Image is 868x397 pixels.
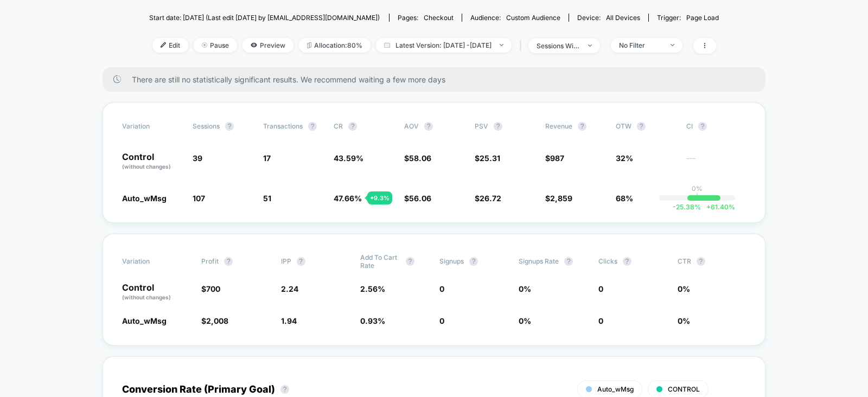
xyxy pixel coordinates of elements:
[348,122,357,131] button: ?
[701,203,735,211] span: 61.40 %
[334,194,362,203] span: 47.66 %
[424,14,454,22] span: checkout
[706,203,711,211] span: +
[225,122,234,131] button: ?
[480,153,500,163] span: 25.31
[122,294,171,300] span: (without changes)
[376,38,512,53] span: Latest Version: [DATE] - [DATE]
[545,194,572,203] span: $
[384,42,390,48] img: calendar
[517,38,528,54] span: |
[122,253,182,270] span: Variation
[494,122,502,131] button: ?
[149,14,380,22] span: Start date: [DATE] (Last edit [DATE] by [EMAIL_ADDRESS][DOMAIN_NAME])
[307,42,311,48] img: rebalance
[537,42,580,50] div: sessions with impression
[686,14,719,22] span: Page Load
[469,257,478,266] button: ?
[201,316,228,325] span: $
[360,253,400,270] span: Add To Cart Rate
[202,42,207,48] img: end
[263,153,271,163] span: 17
[281,284,298,293] span: 2.24
[588,44,592,47] img: end
[519,284,531,293] span: 0 %
[308,122,317,131] button: ?
[122,163,171,170] span: (without changes)
[678,257,691,265] span: CTR
[550,194,572,203] span: 2,859
[201,257,219,265] span: Profit
[597,385,634,393] span: Auto_wMsg
[334,122,343,130] span: CR
[404,194,431,203] span: $
[152,38,188,53] span: Edit
[606,14,640,22] span: all devices
[334,153,363,163] span: 43.59 %
[686,155,746,171] span: ---
[281,316,297,325] span: 1.94
[201,284,220,293] span: $
[686,122,746,131] span: CI
[480,194,501,203] span: 26.72
[404,122,419,130] span: AOV
[623,257,631,266] button: ?
[161,42,166,48] img: edit
[470,14,560,22] div: Audience:
[668,385,700,393] span: CONTROL
[409,194,431,203] span: 56.06
[671,44,674,46] img: end
[564,257,573,266] button: ?
[439,316,444,325] span: 0
[122,283,190,302] p: Control
[194,38,237,53] span: Pause
[545,122,572,130] span: Revenue
[404,153,431,163] span: $
[297,257,305,266] button: ?
[281,257,291,265] span: IPP
[598,316,603,325] span: 0
[406,257,414,266] button: ?
[367,191,392,204] div: + 9.3 %
[475,194,501,203] span: $
[475,122,488,130] span: PSV
[424,122,433,131] button: ?
[224,257,233,266] button: ?
[569,14,648,22] span: Device:
[280,385,289,394] button: ?
[299,38,371,53] span: Allocation: 80%
[519,257,559,265] span: Signups Rate
[673,203,701,211] span: -25.38 %
[692,184,703,193] p: 0%
[193,194,205,203] span: 107
[439,257,464,265] span: Signups
[206,316,228,325] span: 2,008
[698,122,707,131] button: ?
[193,153,202,163] span: 39
[360,316,385,325] span: 0.93 %
[122,194,167,203] span: Auto_wMsg
[598,284,603,293] span: 0
[206,284,220,293] span: 700
[193,122,220,130] span: Sessions
[439,284,444,293] span: 0
[545,153,564,163] span: $
[122,152,182,171] p: Control
[637,122,646,131] button: ?
[578,122,586,131] button: ?
[550,153,564,163] span: 987
[263,122,303,130] span: Transactions
[506,14,560,22] span: Custom Audience
[616,153,633,163] span: 32%
[598,257,617,265] span: Clicks
[360,284,385,293] span: 2.56 %
[263,194,271,203] span: 51
[696,193,698,201] p: |
[619,41,662,49] div: No Filter
[519,316,531,325] span: 0 %
[697,257,705,266] button: ?
[500,44,503,46] img: end
[122,316,167,325] span: Auto_wMsg
[398,14,454,22] div: Pages:
[242,38,293,53] span: Preview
